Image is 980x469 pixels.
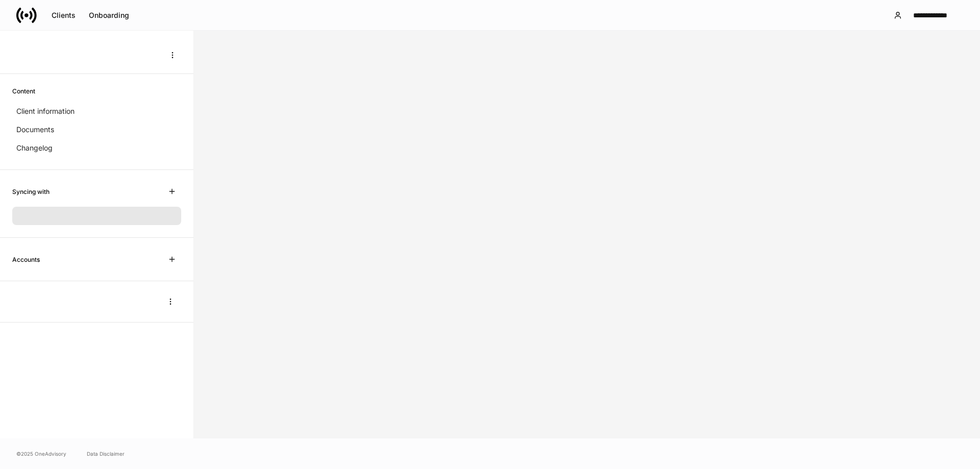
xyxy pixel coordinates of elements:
[45,7,82,23] button: Clients
[16,125,54,135] p: Documents
[12,102,181,120] a: Client information
[82,7,136,23] button: Onboarding
[16,106,75,116] p: Client information
[16,450,66,458] span: © 2025 OneAdvisory
[87,450,125,458] a: Data Disclaimer
[12,86,35,96] h6: Content
[12,187,50,196] h6: Syncing with
[12,139,181,157] a: Changelog
[52,12,76,19] div: Clients
[89,12,129,19] div: Onboarding
[16,143,53,153] p: Changelog
[12,120,181,139] a: Documents
[12,255,40,264] h6: Accounts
